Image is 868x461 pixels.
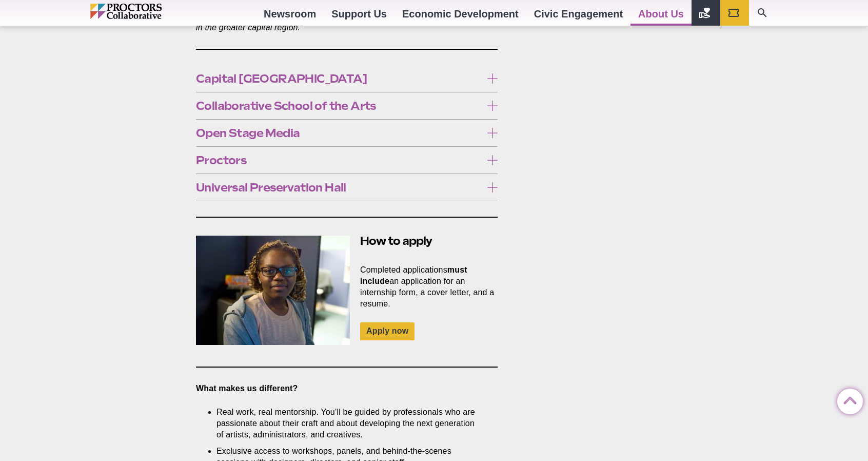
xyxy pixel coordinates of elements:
[196,233,498,249] h2: How to apply
[196,127,482,139] span: Open Stage Media
[360,265,467,285] strong: must include
[216,407,482,440] li: Real work, real mentorship. You’ll be guided by professionals who are passionate about their craf...
[90,4,206,19] img: Proctors logo
[196,384,298,393] strong: What makes us different?
[196,182,482,193] span: Universal Preservation Hall
[196,155,482,166] span: Proctors
[360,322,415,340] a: Apply now
[196,100,482,111] span: Collaborative School of the Arts
[196,73,482,84] span: Capital [GEOGRAPHIC_DATA]
[837,389,858,410] a: Back to Top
